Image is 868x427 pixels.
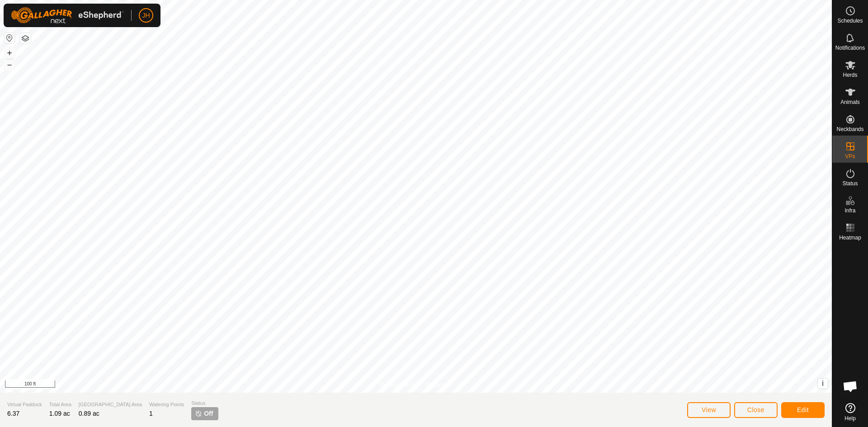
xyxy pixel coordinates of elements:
a: Help [832,399,868,425]
img: turn-off [195,410,202,417]
span: Watering Points [149,401,184,408]
button: i [818,379,828,389]
span: Close [747,406,764,413]
span: Total Area [49,401,71,408]
span: Off [204,409,213,418]
span: Heatmap [839,235,861,240]
span: 0.89 ac [79,410,99,417]
span: Status [191,399,218,407]
button: Reset Map [4,33,15,43]
span: Virtual Paddock [7,401,42,408]
img: Gallagher Logo [11,7,124,23]
a: Privacy Policy [380,381,414,389]
span: Schedules [837,18,863,23]
span: Neckbands [836,127,863,132]
span: Animals [840,99,860,105]
span: View [702,406,716,413]
span: VPs [845,154,855,159]
span: [GEOGRAPHIC_DATA] Area [79,401,142,408]
button: Close [734,402,778,418]
span: JH [142,11,150,20]
a: Contact Us [425,381,452,389]
span: Help [844,416,856,421]
button: Edit [781,402,825,418]
span: i [822,380,824,387]
span: Status [842,181,858,186]
span: Herds [843,72,857,78]
span: 1 [149,410,153,417]
span: Infra [844,208,855,213]
a: Open chat [837,373,864,400]
span: Edit [797,406,809,413]
button: + [4,47,15,58]
span: 6.37 [7,410,19,417]
button: View [687,402,731,418]
button: – [4,59,15,70]
button: Map Layers [20,33,31,44]
span: 1.09 ac [49,410,70,417]
span: Notifications [835,45,865,51]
